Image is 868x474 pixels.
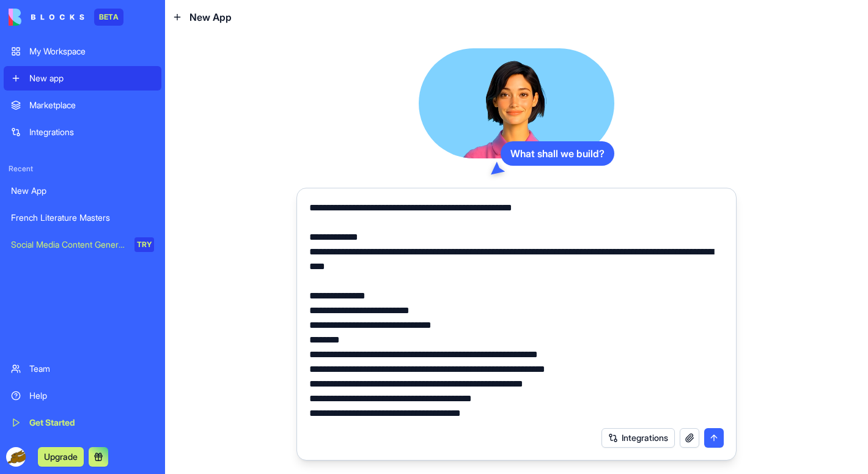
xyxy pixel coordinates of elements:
[4,232,161,257] a: Social Media Content GeneratorTRY
[29,99,154,111] div: Marketplace
[501,141,614,166] div: What shall we build?
[38,450,84,462] a: Upgrade
[4,39,161,64] a: My Workspace
[4,383,161,408] a: Help
[134,237,154,252] div: TRY
[4,120,161,144] a: Integrations
[11,239,126,251] div: Social Media Content Generator
[4,93,161,117] a: Marketplace
[29,72,154,84] div: New app
[4,206,161,230] a: French Literature Masters
[29,363,154,375] div: Team
[11,185,154,197] div: New App
[4,357,161,381] a: Team
[4,66,161,91] a: New app
[29,126,154,138] div: Integrations
[4,164,161,174] span: Recent
[11,212,154,224] div: French Literature Masters
[4,179,161,203] a: New App
[189,10,232,24] span: New App
[4,410,161,435] a: Get Started
[29,45,154,57] div: My Workspace
[29,417,154,429] div: Get Started
[94,9,123,26] div: BETA
[38,447,84,467] button: Upgrade
[6,447,26,467] img: ACg8ocKV_PNTX6pKq-VvQ9fqmT0kM8Gj9k9zSXzDcXiTlkr0GWA529Uq=s96-c
[29,390,154,402] div: Help
[9,9,123,26] a: BETA
[601,428,675,448] button: Integrations
[9,9,84,26] img: logo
